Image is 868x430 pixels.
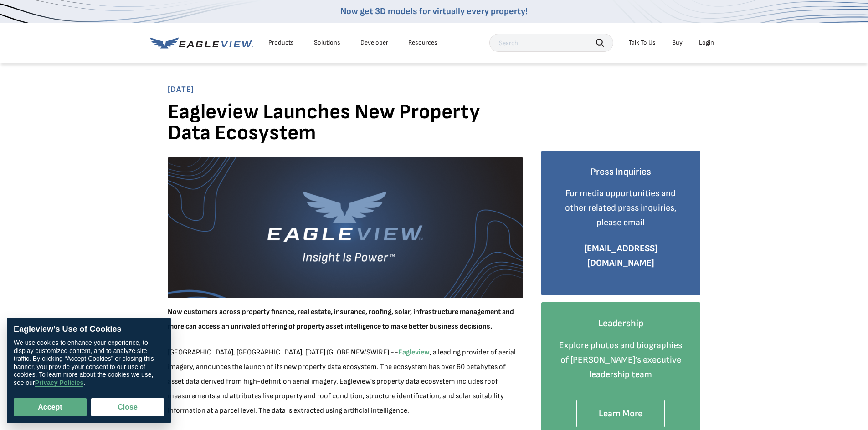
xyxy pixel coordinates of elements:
h4: Leadership [555,316,687,331]
a: Eagleview [398,348,430,357]
div: Login [699,39,714,47]
div: We use cookies to enhance your experience, to display customized content, and to analyze site tra... [14,339,164,387]
a: [EMAIL_ADDRESS][DOMAIN_NAME] [584,243,657,268]
div: Products [268,39,294,47]
strong: Now customers across property finance, real estate, insurance, roofing, solar, infrastructure man... [168,308,514,331]
h1: Eagleview Launches New Property Data Ecosystem [168,102,523,151]
a: Privacy Policies [35,379,84,387]
a: Now get 3D models for virtually every property! [340,6,528,17]
button: Accept [14,398,87,416]
a: Buy [672,39,683,47]
div: Talk To Us [629,39,656,47]
div: Resources [408,39,437,47]
p: Explore photos and biographies of [PERSON_NAME]’s executive leadership team [555,338,687,382]
input: Search [489,34,613,52]
img: Eagleview logo featuring a stylized eagle with outstretched wings above the company name, accompa... [168,157,523,298]
div: Solutions [314,39,340,47]
span: [DATE] [168,85,701,95]
p: For media opportunities and other related press inquiries, please email [555,186,687,230]
button: Close [91,398,164,416]
a: Learn More [576,400,665,428]
h4: Press Inquiries [555,164,687,180]
a: Developer [360,39,388,47]
div: Eagleview’s Use of Cookies [14,324,164,334]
